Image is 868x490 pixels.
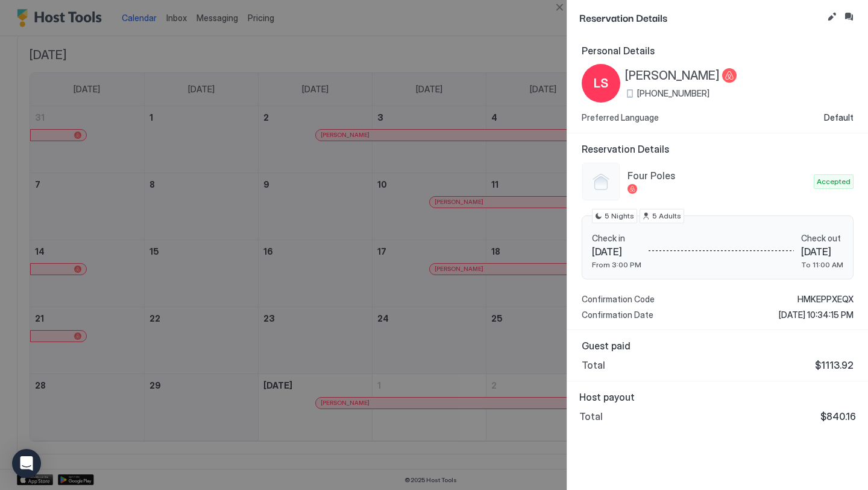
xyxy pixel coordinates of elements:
[779,310,854,320] span: [DATE] 10:34:15 PM
[627,170,809,182] span: Four Poles
[582,340,854,352] span: Guest paid
[12,449,41,478] div: Open Intercom Messenger
[625,68,720,83] span: [PERSON_NAME]
[582,45,854,57] span: Personal Details
[592,233,641,244] span: Check in
[582,112,659,123] span: Preferred Language
[824,112,854,123] span: Default
[605,211,634,221] span: 5 Nights
[582,310,653,320] span: Confirmation Date
[582,294,655,305] span: Confirmation Code
[652,211,681,221] span: 5 Adults
[637,88,709,99] span: [PHONE_NUMBER]
[579,10,822,25] span: Reservation Details
[815,359,854,371] span: $1113.92
[592,246,641,258] span: [DATE]
[797,294,854,305] span: HMKEPPXEQX
[582,143,854,155] span: Reservation Details
[801,260,843,269] span: To 11:00 AM
[582,359,605,371] span: Total
[820,410,856,422] span: $840.16
[592,260,641,269] span: From 3:00 PM
[801,233,843,244] span: Check out
[579,410,603,422] span: Total
[817,176,851,187] span: Accepted
[825,10,839,24] button: Edit reservation
[594,74,608,92] span: LS
[579,391,856,403] span: Host payout
[801,246,843,258] span: [DATE]
[841,10,856,24] button: Inbox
